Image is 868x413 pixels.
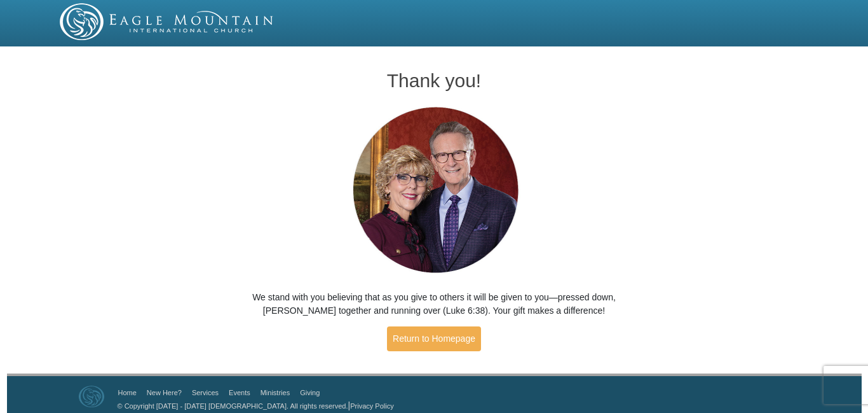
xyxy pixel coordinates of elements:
[60,3,275,40] img: EMIC
[261,389,290,396] a: Ministries
[113,399,394,412] p: |
[118,402,348,410] a: © Copyright [DATE] - [DATE] [DEMOGRAPHIC_DATA]. All rights reserved.
[300,389,320,396] a: Giving
[350,402,393,410] a: Privacy Policy
[341,103,528,278] img: Pastors George and Terri Pearsons
[118,389,137,396] a: Home
[79,386,104,407] img: Eagle Mountain International Church
[387,326,481,351] a: Return to Homepage
[229,389,250,396] a: Events
[224,70,644,91] h1: Thank you!
[224,291,644,318] p: We stand with you believing that as you give to others it will be given to you—pressed down, [PER...
[192,389,219,396] a: Services
[147,389,182,396] a: New Here?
